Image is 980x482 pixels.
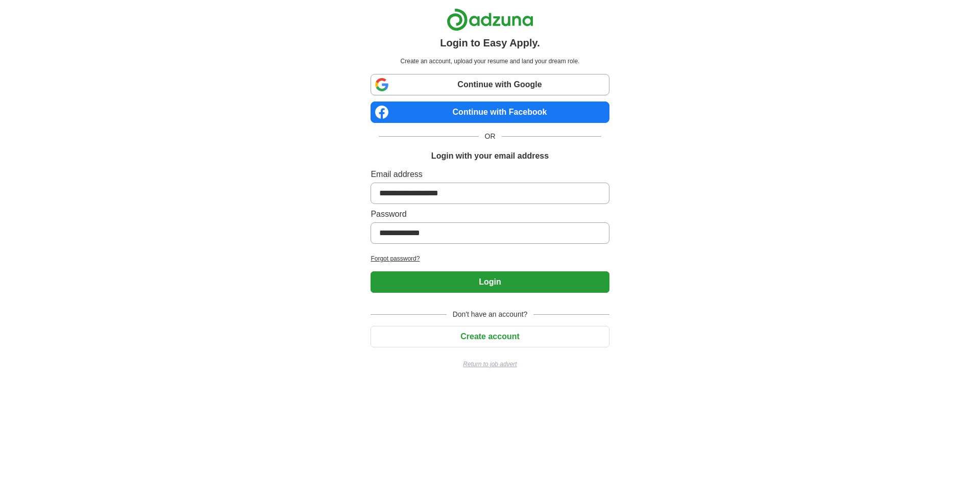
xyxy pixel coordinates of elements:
h1: Login with your email address [431,150,549,162]
a: Create account [371,332,609,341]
span: OR [479,131,502,142]
button: Create account [371,326,609,347]
label: Password [371,208,609,220]
img: Adzuna logo [447,8,533,31]
a: Continue with Google [371,74,609,95]
button: Login [371,271,609,293]
span: Don't have an account? [447,309,534,320]
a: Continue with Facebook [371,102,609,123]
p: Create an account, upload your resume and land your dream role. [373,57,607,66]
label: Email address [371,168,609,181]
a: Forgot password? [371,254,609,263]
h1: Login to Easy Apply. [440,35,540,50]
a: Return to job advert [371,360,609,369]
